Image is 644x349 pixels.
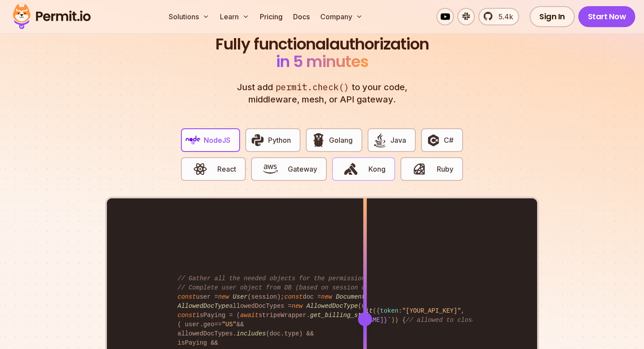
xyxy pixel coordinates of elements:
[203,321,214,328] span: geo
[217,164,236,174] span: React
[336,293,365,300] span: Document
[412,162,427,176] img: Ruby
[193,162,208,176] img: React
[444,135,453,145] span: C#
[310,312,376,319] span: get_billing_status
[306,303,358,310] span: AllowedDocType
[268,135,291,145] span: Python
[284,330,299,337] span: type
[177,312,196,319] span: const
[402,307,461,314] span: "[YOUR_API_KEY]"
[372,133,387,148] img: Java
[263,162,278,176] img: Gateway
[9,2,95,32] img: Permit logo
[165,8,213,25] button: Solutions
[222,321,237,328] span: "US"
[240,312,258,319] span: await
[390,135,406,145] span: Java
[288,164,317,174] span: Gateway
[292,303,303,310] span: new
[227,81,417,106] p: Just add to your code, middleware, mesh, or API gateway.
[437,164,453,174] span: Ruby
[290,8,313,25] a: Docs
[406,317,498,324] span: // allowed to close issue
[311,133,326,148] img: Golang
[578,6,636,27] a: Start Now
[218,293,229,300] span: new
[478,8,519,25] a: 5.4k
[213,35,431,71] h2: authorization
[380,307,398,314] span: token
[368,164,386,174] span: Kong
[343,162,358,176] img: Kong
[321,293,332,300] span: new
[177,303,229,310] span: AllowedDocType
[250,133,265,148] img: Python
[317,8,366,25] button: Company
[256,8,286,25] a: Pricing
[186,133,201,148] img: NodeJS
[204,135,230,145] span: NodeJS
[177,275,387,282] span: // Gather all the needed objects for the permission check
[493,11,513,22] span: 5.4k
[273,81,352,94] span: permit.check()
[216,8,253,25] button: Learn
[329,135,353,145] span: Golang
[177,284,468,291] span: // Complete user object from DB (based on session object, only 3 DB queries...)
[233,293,248,300] span: User
[426,133,441,148] img: C#
[237,330,266,337] span: includes
[177,293,196,300] span: const
[216,35,329,53] span: Fully functional
[530,6,575,27] a: Sign In
[284,293,303,300] span: const
[276,50,368,73] span: in 5 minutes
